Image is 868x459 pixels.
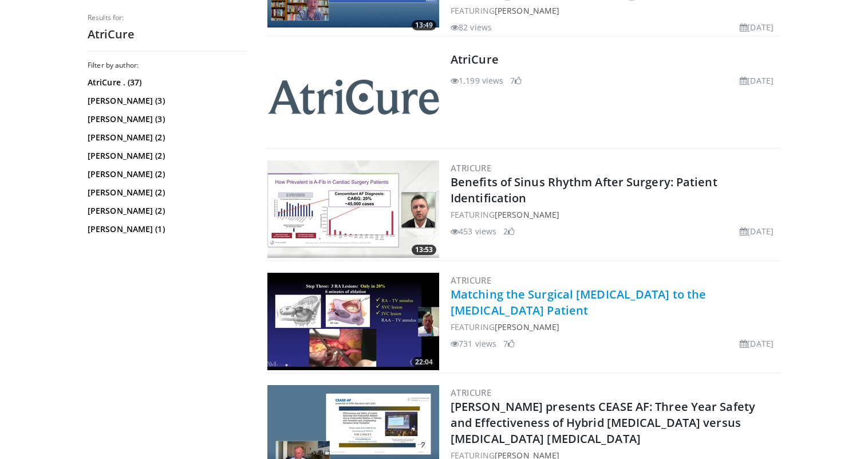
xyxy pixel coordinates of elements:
[503,338,515,350] li: 7
[88,27,248,42] h2: AtriCure
[451,287,706,318] a: Matching the Surgical [MEDICAL_DATA] to the [MEDICAL_DATA] Patient
[495,5,559,16] a: [PERSON_NAME]
[88,205,245,217] a: [PERSON_NAME] (2)
[740,338,774,350] li: [DATE]
[88,61,248,70] h3: Filter by author:
[88,150,245,162] a: [PERSON_NAME] (2)
[740,21,774,33] li: [DATE]
[267,160,439,258] a: 13:53
[451,74,503,87] li: 1,199 views
[451,52,499,67] a: AtriCure
[412,20,436,30] span: 13:49
[88,13,248,22] p: Results for:
[88,132,245,143] a: [PERSON_NAME] (2)
[88,77,245,88] a: AtriCure . (37)
[412,245,436,255] span: 13:53
[267,160,439,258] img: 982c273f-2ee1-4c72-ac31-fa6e97b745f7.png.300x170_q85_crop-smart_upscale.png
[88,168,245,180] a: [PERSON_NAME] (2)
[451,174,717,206] a: Benefits of Sinus Rhythm After Surgery: Patient Identification
[503,225,515,237] li: 2
[451,338,496,350] li: 731 views
[88,95,245,107] a: [PERSON_NAME] (3)
[267,273,439,370] img: 4959e17d-6213-4dae-8ad5-995a2bae0f3e.300x170_q85_crop-smart_upscale.jpg
[412,357,436,367] span: 22:04
[451,5,778,17] div: FEATURING
[451,162,491,174] a: AtriCure
[267,80,439,115] img: AtriCure
[451,21,492,33] li: 82 views
[451,225,496,237] li: 453 views
[740,74,774,87] li: [DATE]
[451,274,491,286] a: AtriCure
[88,113,245,125] a: [PERSON_NAME] (3)
[88,187,245,198] a: [PERSON_NAME] (2)
[451,209,778,221] div: FEATURING
[88,223,245,235] a: [PERSON_NAME] (1)
[451,387,491,398] a: AtriCure
[510,74,522,87] li: 7
[451,321,778,333] div: FEATURING
[495,209,559,220] a: [PERSON_NAME]
[451,399,755,446] a: [PERSON_NAME] presents CEASE AF: Three Year Safety and Effectiveness of Hybrid [MEDICAL_DATA] ver...
[495,321,559,332] a: [PERSON_NAME]
[267,273,439,370] a: 22:04
[740,225,774,237] li: [DATE]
